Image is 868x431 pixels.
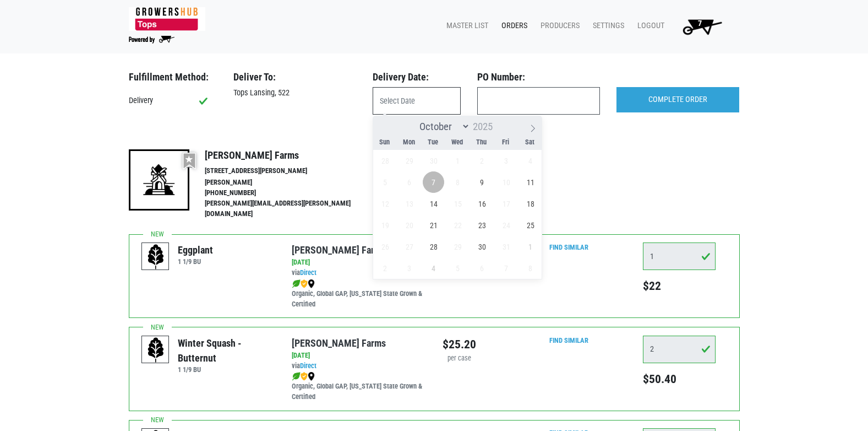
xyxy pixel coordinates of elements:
[477,71,600,83] h3: PO Number:
[374,257,396,279] span: November 2, 2025
[445,139,470,146] span: Wed
[643,372,716,386] h5: $50.40
[415,120,471,133] select: Month
[520,150,541,171] span: October 4, 2025
[471,150,493,171] span: October 2, 2025
[495,214,517,236] span: October 24, 2025
[205,149,374,161] h4: [PERSON_NAME] Farms
[374,214,396,236] span: October 19, 2025
[205,198,374,219] li: [PERSON_NAME][EMAIL_ADDRESS][PERSON_NAME][DOMAIN_NAME]
[292,337,386,349] a: [PERSON_NAME] Farms
[423,236,444,257] span: October 28, 2025
[205,166,374,176] li: [STREET_ADDRESS][PERSON_NAME]
[178,336,275,365] div: Winter Squash - Butternut
[678,15,727,37] img: Cart
[495,171,517,193] span: October 10, 2025
[423,150,444,171] span: September 30, 2025
[292,257,425,268] div: [DATE]
[471,236,493,257] span: October 30, 2025
[373,139,397,146] span: Sun
[447,257,468,279] span: November 5, 2025
[549,336,588,344] a: Find Similar
[520,193,541,214] span: October 18, 2025
[698,19,702,28] span: 7
[225,87,364,99] div: Tops Lansing, 522
[398,214,420,236] span: October 20, 2025
[470,139,494,146] span: Thu
[447,150,468,171] span: October 1, 2025
[438,15,493,36] a: Master List
[421,139,445,146] span: Tue
[398,171,420,193] span: October 6, 2025
[374,193,396,214] span: October 12, 2025
[374,236,396,257] span: October 26, 2025
[471,257,493,279] span: November 6, 2025
[584,15,629,36] a: Settings
[373,87,461,115] input: Select Date
[301,372,308,381] img: safety-e55c860ca8c00a9c171001a62a92dabd.png
[292,351,425,361] div: [DATE]
[308,279,315,288] img: map_marker-0e94453035b3232a4d21701695807de9.png
[142,243,170,271] img: placeholder-variety-43d6402dacf2d531de610a020419775a.svg
[495,257,517,279] span: November 7, 2025
[205,177,374,188] li: [PERSON_NAME]
[292,372,301,381] img: leaf-e5c59151409436ccce96b2ca1b28e03c.png
[471,214,493,236] span: October 23, 2025
[495,150,517,171] span: October 3, 2025
[292,244,386,256] a: [PERSON_NAME] Farms
[520,171,541,193] span: October 11, 2025
[423,257,444,279] span: November 4, 2025
[308,372,315,381] img: map_marker-0e94453035b3232a4d21701695807de9.png
[129,7,205,31] img: 279edf242af8f9d49a69d9d2afa010fb.png
[643,279,716,293] h5: $22
[471,193,493,214] span: October 16, 2025
[549,243,588,251] a: Find Similar
[374,171,396,193] span: October 5, 2025
[178,243,213,257] div: Eggplant
[447,236,468,257] span: October 29, 2025
[398,150,420,171] span: September 29, 2025
[292,371,425,402] div: Organic, Global GAP, [US_STATE] State Grown & Certified
[374,150,396,171] span: September 28, 2025
[205,188,374,198] li: [PHONE_NUMBER]
[423,214,444,236] span: October 21, 2025
[494,139,518,146] span: Fri
[520,214,541,236] span: October 25, 2025
[292,268,425,278] div: via
[629,15,669,36] a: Logout
[178,257,213,266] h6: 1 1/9 BU
[495,236,517,257] span: October 31, 2025
[669,15,731,37] a: 7
[643,336,716,363] input: Qty
[447,214,468,236] span: October 22, 2025
[292,279,301,288] img: leaf-e5c59151409436ccce96b2ca1b28e03c.png
[447,171,468,193] span: October 8, 2025
[129,149,189,210] img: 19-7441ae2ccb79c876ff41c34f3bd0da69.png
[300,362,316,370] a: Direct
[423,171,444,193] span: October 7, 2025
[292,361,425,371] div: via
[518,139,542,146] span: Sat
[643,243,716,270] input: Qty
[300,268,316,277] a: Direct
[398,193,420,214] span: October 13, 2025
[423,193,444,214] span: October 14, 2025
[142,336,170,364] img: placeholder-variety-43d6402dacf2d531de610a020419775a.svg
[301,279,308,288] img: safety-e55c860ca8c00a9c171001a62a92dabd.png
[532,15,584,36] a: Producers
[398,236,420,257] span: October 27, 2025
[373,71,461,83] h3: Delivery Date:
[129,36,174,44] img: Powered by Big Wheelbarrow
[493,15,532,36] a: Orders
[292,278,425,310] div: Organic, Global GAP, [US_STATE] State Grown & Certified
[520,236,541,257] span: November 1, 2025
[520,257,541,279] span: November 8, 2025
[397,139,421,146] span: Mon
[398,257,420,279] span: November 3, 2025
[495,193,517,214] span: October 17, 2025
[233,71,356,83] h3: Deliver To:
[447,193,468,214] span: October 15, 2025
[471,171,493,193] span: October 9, 2025
[178,365,275,374] h6: 1 1/9 BU
[616,87,739,112] input: COMPLETE ORDER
